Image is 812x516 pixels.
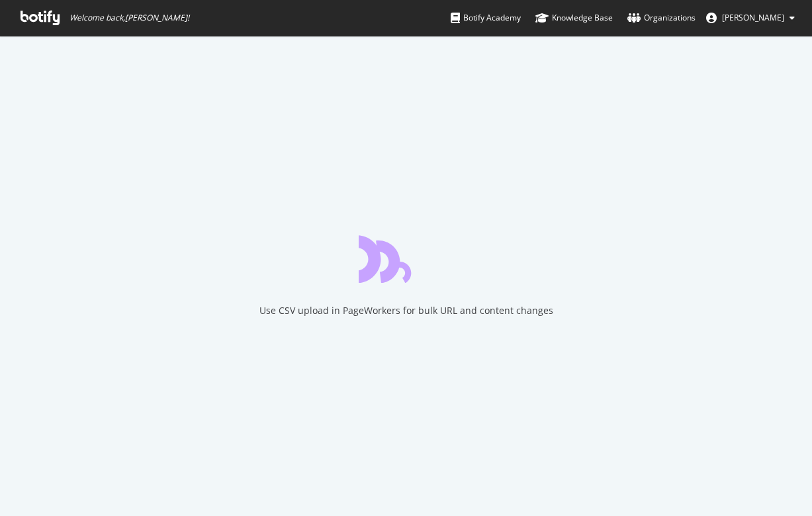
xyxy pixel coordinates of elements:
[535,11,613,25] div: Knowledge Base
[359,235,454,283] div: animation
[627,11,696,25] div: Organizations
[259,304,553,317] div: Use CSV upload in PageWorkers for bulk URL and content changes
[451,11,521,25] div: Botify Academy
[696,7,805,28] button: [PERSON_NAME]
[722,12,784,23] span: Norma Moras
[69,13,189,23] span: Welcome back, [PERSON_NAME] !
